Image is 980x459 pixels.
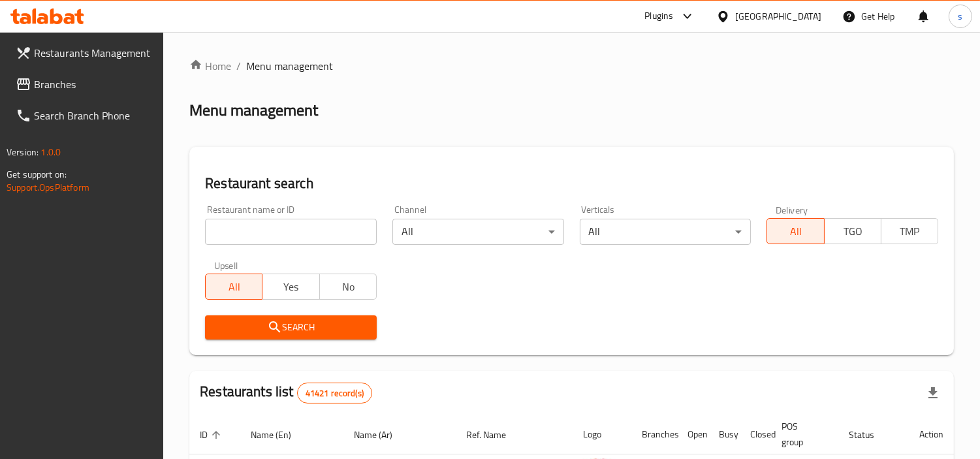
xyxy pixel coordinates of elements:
[5,37,164,69] a: Restaurants Management
[958,9,962,24] span: s
[740,415,771,454] th: Closed
[205,274,262,300] button: All
[580,219,751,245] div: All
[5,100,164,131] a: Search Branch Phone
[205,219,377,245] input: Search for restaurant name or ID..
[214,261,238,270] label: Upsell
[34,76,153,92] span: Branches
[677,415,708,454] th: Open
[7,179,89,196] a: Support.OpsPlatform
[34,108,153,123] span: Search Branch Phone
[708,415,740,454] th: Busy
[325,277,371,296] span: No
[631,415,677,454] th: Branches
[268,277,314,296] span: Yes
[262,274,319,300] button: Yes
[40,144,61,161] span: 1.0.0
[189,100,318,121] h2: Menu management
[189,58,231,74] a: Home
[211,277,257,296] span: All
[189,58,954,74] nav: breadcrumb
[246,58,333,74] span: Menu management
[205,174,938,193] h2: Restaurant search
[824,218,881,244] button: TGO
[7,166,67,183] span: Get support on:
[319,274,377,300] button: No
[392,219,564,245] div: All
[200,427,225,443] span: ID
[830,222,876,241] span: TGO
[251,427,308,443] span: Name (En)
[776,205,808,214] label: Delivery
[7,144,39,161] span: Version:
[881,218,938,244] button: TMP
[200,382,372,404] h2: Restaurants list
[887,222,933,241] span: TMP
[782,419,823,450] span: POS group
[644,8,673,24] div: Plugins
[355,427,410,443] span: Name (Ar)
[917,377,949,409] div: Export file
[298,387,371,400] span: 41421 record(s)
[215,319,366,336] span: Search
[767,218,824,244] button: All
[34,45,153,61] span: Restaurants Management
[735,9,821,24] div: [GEOGRAPHIC_DATA]
[297,383,372,404] div: Total records count
[5,69,164,100] a: Branches
[236,58,241,74] li: /
[772,222,819,241] span: All
[573,415,631,454] th: Logo
[909,415,954,454] th: Action
[205,315,377,340] button: Search
[466,427,523,443] span: Ref. Name
[849,427,891,443] span: Status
